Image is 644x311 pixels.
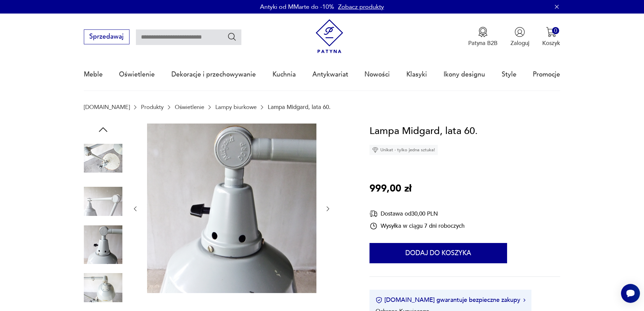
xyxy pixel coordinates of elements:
[552,27,559,34] div: 0
[215,104,257,110] a: Lampy biurkowe
[84,225,122,264] img: Zdjęcie produktu Lampa Midgard, lata 60.
[546,27,556,37] img: Ikona koszyka
[468,27,498,47] a: Ikona medaluPatyna B2B
[84,104,130,110] a: [DOMAIN_NAME]
[468,27,498,47] button: Patyna B2B
[369,209,464,218] div: Dostawa od 30,00 PLN
[515,27,525,37] img: Ikonka użytkownika
[542,27,560,47] button: 0Koszyk
[84,139,122,178] img: Zdjęcie produktu Lampa Midgard, lata 60.
[406,59,427,90] a: Klasyki
[369,209,378,218] img: Ikona dostawy
[260,3,334,11] p: Antyki od MMarte do -10%
[272,59,296,90] a: Kuchnia
[171,59,256,90] a: Dekoracje i przechowywanie
[312,59,348,90] a: Antykwariat
[147,124,316,293] img: Zdjęcie produktu Lampa Midgard, lata 60.
[376,297,382,304] img: Ikona certyfikatu
[542,39,560,47] p: Koszyk
[369,145,438,155] div: Unikat - tylko jedna sztuka!
[444,59,485,90] a: Ikony designu
[621,284,640,303] iframe: Smartsupp widget button
[268,104,331,110] p: Lampa Midgard, lata 60.
[369,243,507,263] button: Dodaj do koszyka
[338,3,384,11] a: Zobacz produkty
[376,296,525,304] button: [DOMAIN_NAME] gwarantuje bezpieczne zakupy
[84,182,122,221] img: Zdjęcie produktu Lampa Midgard, lata 60.
[369,124,478,139] h1: Lampa Midgard, lata 60.
[372,147,378,153] img: Ikona diamentu
[84,268,122,307] img: Zdjęcie produktu Lampa Midgard, lata 60.
[119,59,155,90] a: Oświetlenie
[369,222,464,230] div: Wysyłka w ciągu 7 dni roboczych
[510,39,529,47] p: Zaloguj
[84,59,103,90] a: Meble
[84,35,129,40] a: Sprzedawaj
[478,27,488,37] img: Ikona medalu
[468,39,498,47] p: Patyna B2B
[523,298,525,302] img: Ikona strzałki w prawo
[510,27,529,47] button: Zaloguj
[175,104,204,110] a: Oświetlenie
[227,32,237,42] button: Szukaj
[364,59,390,90] a: Nowości
[84,29,129,44] button: Sprzedawaj
[141,104,164,110] a: Produkty
[533,59,560,90] a: Promocje
[502,59,517,90] a: Style
[312,19,347,53] img: Patyna - sklep z meblami i dekoracjami vintage
[369,181,411,197] p: 999,00 zł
